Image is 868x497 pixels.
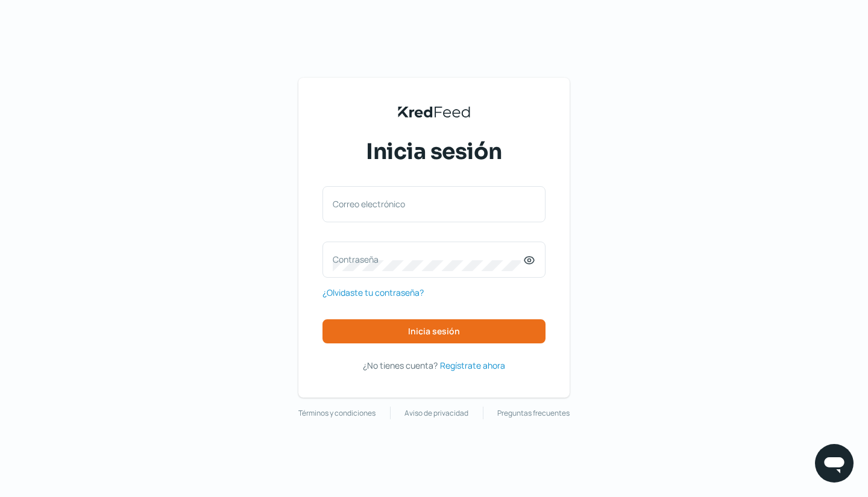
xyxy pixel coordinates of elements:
label: Contraseña [333,254,523,265]
a: Aviso de privacidad [404,407,468,420]
label: Correo electrónico [333,198,523,210]
button: Inicia sesión [322,319,546,343]
span: Inicia sesión [408,327,460,336]
img: chatIcon [822,451,846,475]
a: ¿Olvidaste tu contraseña? [322,285,424,300]
span: Inicia sesión [366,137,502,167]
span: ¿No tienes cuenta? [363,360,438,371]
a: Términos y condiciones [298,407,376,420]
a: Preguntas frecuentes [497,407,570,420]
a: Regístrate ahora [440,358,505,373]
